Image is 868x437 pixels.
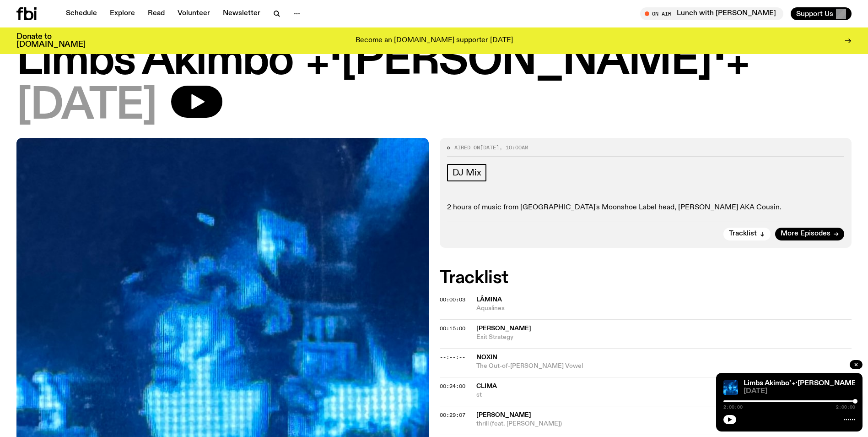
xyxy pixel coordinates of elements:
span: Clima [476,383,497,389]
button: On AirLunch with [PERSON_NAME] [640,7,783,20]
button: Tracklist [723,228,771,240]
h1: Limbs Akimbo˚₊‧[PERSON_NAME]‧₊˚ [16,41,852,82]
span: 00:15:00 [440,325,465,332]
span: Noxin [476,354,497,361]
span: 00:29:07 [440,411,465,419]
span: [PERSON_NAME] [476,412,531,418]
span: Support Us [796,10,833,18]
button: 00:29:07 [440,413,465,418]
span: st [476,391,852,399]
span: The Out-of-[PERSON_NAME] Vowel [476,362,852,371]
h2: Tracklist [440,270,852,286]
span: Tracklist [729,230,757,237]
p: Become an [DOMAIN_NAME] supporter [DATE] [356,37,513,45]
span: 00:24:00 [440,382,465,390]
a: Explore [104,7,140,20]
button: 00:00:03 [440,297,465,302]
span: thrill (feat. [PERSON_NAME]) [476,420,852,428]
span: DJ Mix [453,168,481,178]
span: 00:00:03 [440,296,465,303]
a: Read [142,7,170,20]
a: Limbs Akimbo˚₊‧[PERSON_NAME]‧₊˚ [744,380,867,387]
span: Lâmina [476,296,502,303]
span: Exit Strategy [476,333,852,342]
a: Newsletter [217,7,266,20]
button: Support Us [791,7,852,20]
span: [DATE] [16,86,156,127]
span: 2:00:00 [836,405,855,410]
a: Schedule [60,7,102,20]
span: [DATE] [480,144,499,151]
span: More Episodes [781,230,830,237]
button: 00:15:00 [440,326,465,331]
span: --:--:-- [440,354,465,361]
span: Aired on [454,144,480,151]
span: 2:00:00 [723,405,743,410]
a: More Episodes [775,228,844,240]
span: Aqualines [476,304,852,313]
a: DJ Mix [447,164,487,181]
span: [DATE] [744,388,855,395]
span: , 10:00am [499,144,528,151]
span: [PERSON_NAME] [476,325,531,332]
a: Volunteer [172,7,216,20]
h3: Donate to [DOMAIN_NAME] [16,33,86,49]
p: 2 hours of music from [GEOGRAPHIC_DATA]'s Moonshoe Label head, [PERSON_NAME] AKA Cousin. [447,203,845,212]
button: 00:24:00 [440,384,465,389]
